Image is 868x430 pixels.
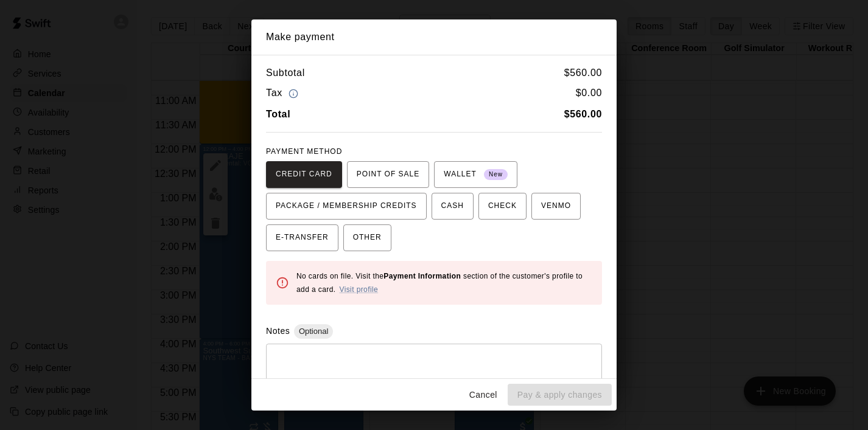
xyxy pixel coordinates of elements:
h2: Make payment [251,19,617,55]
button: OTHER [343,224,391,251]
span: WALLET [444,165,508,184]
span: PAYMENT METHOD [266,147,342,156]
span: CHECK [488,196,517,216]
button: CHECK [478,193,527,220]
span: No cards on file. Visit the section of the customer's profile to add a card. [296,272,583,294]
button: CREDIT CARD [266,161,342,188]
span: OTHER [353,228,382,248]
span: POINT OF SALE [357,165,419,184]
a: Visit profile [339,285,378,294]
span: CASH [441,196,464,216]
span: CREDIT CARD [276,165,332,184]
button: Cancel [464,384,503,406]
b: $ 560.00 [564,109,602,119]
span: E-TRANSFER [276,228,329,248]
b: Payment Information [383,272,461,280]
button: POINT OF SALE [347,161,429,188]
span: Optional [294,327,333,336]
h6: $ 0.00 [576,85,602,102]
button: E-TRANSFER [266,224,338,251]
span: New [484,167,508,183]
button: WALLET New [434,161,517,188]
h6: $ 560.00 [564,65,602,81]
label: Notes [266,326,290,336]
h6: Subtotal [266,65,305,81]
span: VENMO [541,196,571,216]
span: PACKAGE / MEMBERSHIP CREDITS [276,196,417,216]
h6: Tax [266,85,301,102]
button: CASH [432,193,474,220]
button: PACKAGE / MEMBERSHIP CREDITS [266,193,427,220]
button: VENMO [531,193,581,220]
b: Total [266,109,290,119]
